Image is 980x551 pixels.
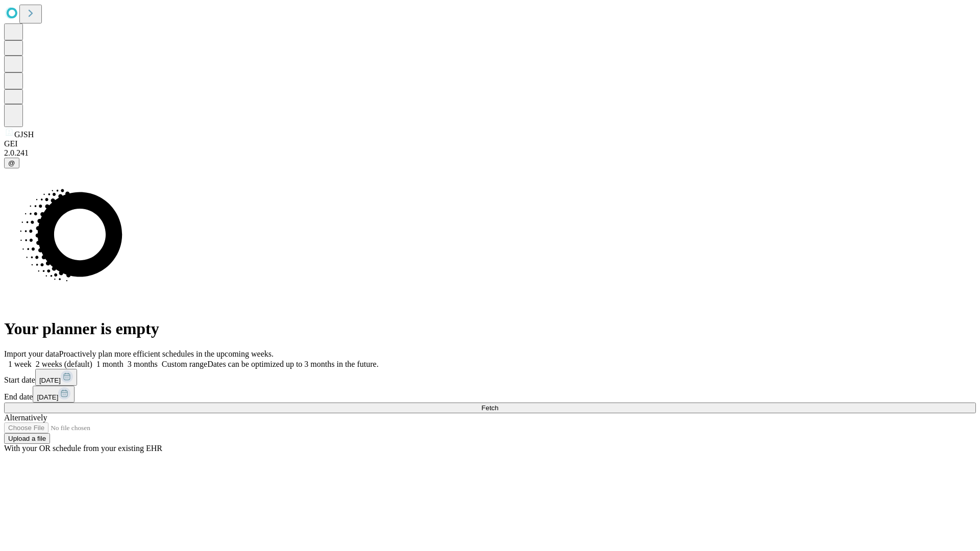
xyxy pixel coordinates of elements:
span: [DATE] [37,393,58,401]
span: Custom range [162,360,207,368]
span: 1 week [8,360,32,368]
span: @ [8,159,15,167]
span: Fetch [481,404,498,412]
button: Fetch [4,403,976,413]
span: 1 month [96,360,124,368]
h1: Your planner is empty [4,319,976,338]
button: @ [4,158,19,168]
button: [DATE] [33,386,75,403]
div: GEI [4,139,976,148]
span: With your OR schedule from your existing EHR [4,444,162,453]
button: [DATE] [35,369,77,386]
span: Import your data [4,349,59,358]
span: Alternatively [4,413,47,422]
span: Dates can be optimized up to 3 months in the future. [207,360,378,368]
div: Start date [4,369,976,386]
span: 3 months [128,360,158,368]
span: 2 weeks (default) [36,360,92,368]
span: Proactively plan more efficient schedules in the upcoming weeks. [59,349,274,358]
div: 2.0.241 [4,148,976,158]
span: [DATE] [39,377,61,384]
button: Upload a file [4,433,50,444]
div: End date [4,386,976,403]
span: GJSH [14,130,34,139]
